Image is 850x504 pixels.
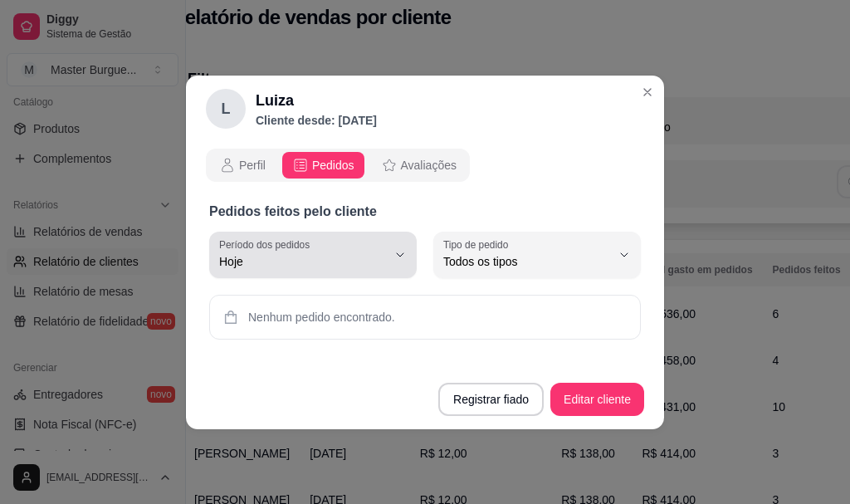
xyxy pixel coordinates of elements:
p: Pedidos feitos pelo cliente [209,202,641,222]
p: Cliente desde: [DATE] [256,112,377,129]
div: opções [206,149,644,182]
button: Close [634,79,661,105]
span: Nenhum pedido encontrado. [248,309,395,325]
button: Tipo de pedidoTodos os tipos [433,232,641,278]
span: shopping [223,310,238,325]
button: Editar cliente [550,383,644,416]
span: Pedidos [312,157,354,174]
div: opções [206,149,470,182]
span: Hoje [219,253,387,270]
span: Perfil [239,157,266,174]
h2: Luiza [256,89,377,112]
span: Todos os tipos [443,253,611,270]
button: Período dos pedidosHoje [209,232,417,278]
label: Período dos pedidos [219,237,315,252]
label: Tipo de pedido [443,237,514,252]
button: Registrar fiado [438,383,544,416]
div: L [206,89,246,129]
span: Avaliações [401,157,457,174]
